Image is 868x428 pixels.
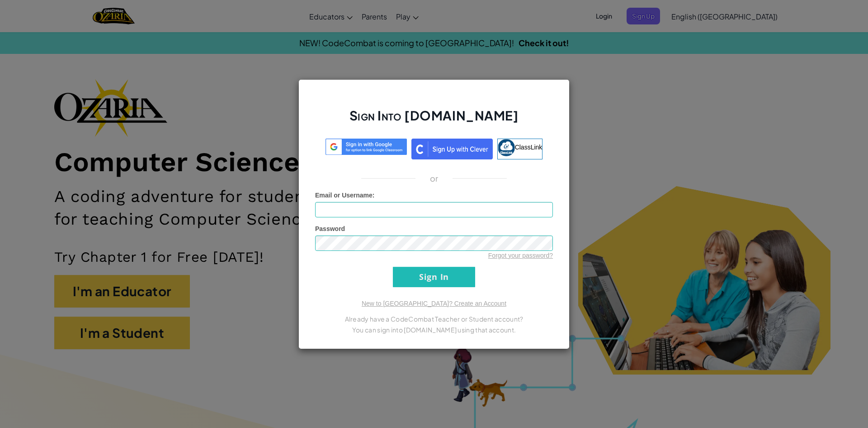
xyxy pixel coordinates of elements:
[325,139,407,155] img: log-in-google-sso.svg
[411,139,493,159] img: clever_sso_button@2x.png
[498,139,515,156] img: classlink-logo-small.png
[515,143,542,150] span: ClassLink
[362,300,506,307] a: New to [GEOGRAPHIC_DATA]? Create an Account
[430,173,439,184] p: or
[315,191,375,200] label: :
[315,192,373,199] span: Email or Username
[488,252,553,259] a: Forgot your password?
[315,313,553,324] p: Already have a CodeCombat Teacher or Student account?
[315,107,553,133] h2: Sign Into [DOMAIN_NAME]
[393,267,475,287] input: Sign In
[315,225,345,232] span: Password
[315,324,553,335] p: You can sign into [DOMAIN_NAME] using that account.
